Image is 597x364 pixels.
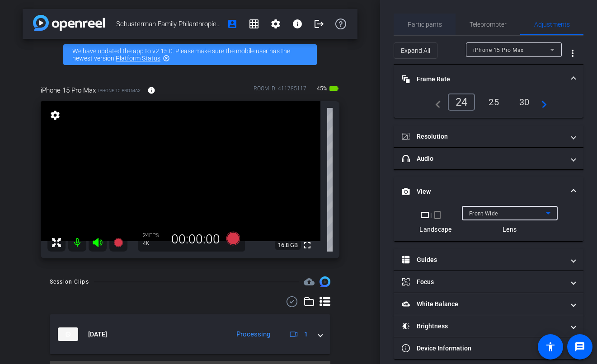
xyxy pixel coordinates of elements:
[320,276,330,287] img: Session clips
[469,210,498,217] span: Front Wide
[473,47,524,53] span: iPhone 15 Pro Max
[270,19,281,29] mat-icon: settings
[302,240,313,251] mat-icon: fullscreen
[329,83,339,94] mat-icon: battery_std
[470,21,507,28] span: Teleprompter
[88,330,107,339] span: [DATE]
[394,65,583,93] mat-expansion-panel-header: Frame Rate
[419,210,451,220] div: |
[394,126,583,147] mat-expansion-panel-header: Resolution
[41,85,96,95] span: iPhone 15 Pro Max
[232,329,275,340] div: Processing
[408,21,442,28] span: Participants
[227,19,238,29] mat-icon: account_box
[567,48,578,59] mat-icon: more_vert
[394,249,583,271] mat-expansion-panel-header: Guides
[116,15,221,33] span: Schusterman Family Philanthropies x Pipeline Fund Interview
[254,84,306,98] div: ROOM ID: 411785117
[402,277,564,287] mat-panel-title: Focus
[249,19,259,29] mat-icon: grid_on
[545,341,556,352] mat-icon: accessibility
[394,315,583,337] mat-expansion-panel-header: Brightness
[394,337,583,359] mat-expansion-panel-header: Device Information
[402,154,564,163] mat-panel-title: Audio
[149,232,159,238] span: FPS
[482,94,506,110] div: 25
[63,44,317,65] div: We have updated the app to v2.15.0. Please make sure the mobile user has the newest version.
[50,277,89,286] div: Session Clips
[394,293,583,315] mat-expansion-panel-header: White Balance
[50,314,330,354] mat-expansion-panel-header: thumb-nail[DATE]Processing1
[402,344,564,353] mat-panel-title: Device Information
[394,93,583,118] div: Frame Rate
[562,42,583,64] button: More Options for Adjustments Panel
[304,330,308,339] span: 1
[314,19,324,29] mat-icon: logout
[402,132,564,141] mat-panel-title: Resolution
[512,94,536,110] div: 30
[432,210,443,220] mat-icon: crop_portrait
[534,21,570,28] span: Adjustments
[143,232,165,239] div: 24
[147,86,155,94] mat-icon: info
[58,327,78,341] img: thumb-nail
[574,341,585,352] mat-icon: message
[401,42,430,59] span: Expand All
[394,42,437,59] button: Expand All
[165,232,226,247] div: 00:00:00
[402,322,564,331] mat-panel-title: Brightness
[98,87,141,94] span: iPhone 15 Pro Max
[304,276,315,287] mat-icon: cloud_upload
[143,240,165,247] div: 4K
[315,81,329,96] span: 45%
[419,225,451,234] div: Landscape
[448,93,475,111] div: 24
[536,97,547,107] mat-icon: navigate_next
[304,276,315,287] span: Destinations for your clips
[33,15,105,31] img: app-logo
[419,210,430,220] mat-icon: crop_landscape
[49,110,61,121] mat-icon: settings
[394,271,583,293] mat-expansion-panel-header: Focus
[116,55,160,62] a: Platform Status
[394,148,583,169] mat-expansion-panel-header: Audio
[402,187,564,196] mat-panel-title: View
[275,240,301,251] span: 16.8 GB
[394,206,583,241] div: View
[402,299,564,309] mat-panel-title: White Balance
[163,55,170,62] mat-icon: highlight_off
[394,177,583,206] mat-expansion-panel-header: View
[430,97,441,107] mat-icon: navigate_before
[402,255,564,265] mat-panel-title: Guides
[402,75,564,84] mat-panel-title: Frame Rate
[292,19,303,29] mat-icon: info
